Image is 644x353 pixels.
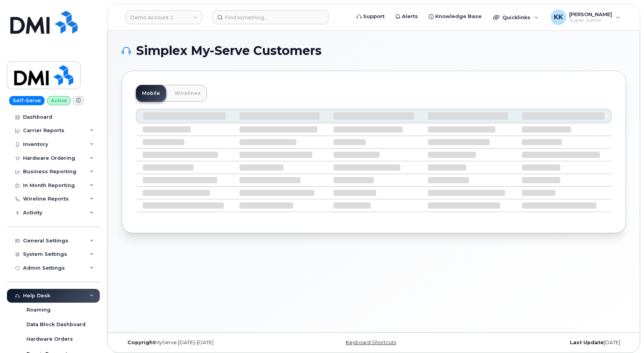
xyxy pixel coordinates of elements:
a: Wirelines [168,85,207,102]
div: MyServe [DATE]–[DATE] [122,340,290,346]
span: Simplex My-Serve Customers [136,45,322,56]
strong: Copyright [127,340,155,345]
a: Mobile [136,85,166,102]
a: Keyboard Shortcuts [346,340,396,345]
div: [DATE] [458,340,626,346]
strong: Last Update [570,340,604,345]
